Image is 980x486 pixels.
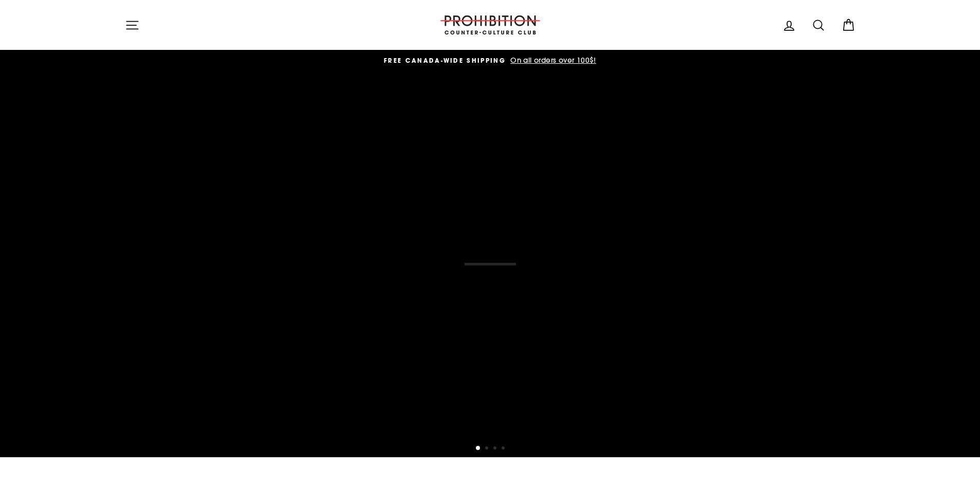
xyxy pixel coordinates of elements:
button: 1 [476,446,481,451]
button: 4 [502,446,507,452]
img: PROHIBITION COUNTER-CULTURE CLUB [439,15,542,34]
span: FREE CANADA-WIDE SHIPPING [384,56,506,65]
button: 2 [485,446,490,452]
span: On all orders over 100$! [508,56,596,65]
a: FREE CANADA-WIDE SHIPPING On all orders over 100$! [128,55,853,66]
button: 3 [493,446,498,452]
